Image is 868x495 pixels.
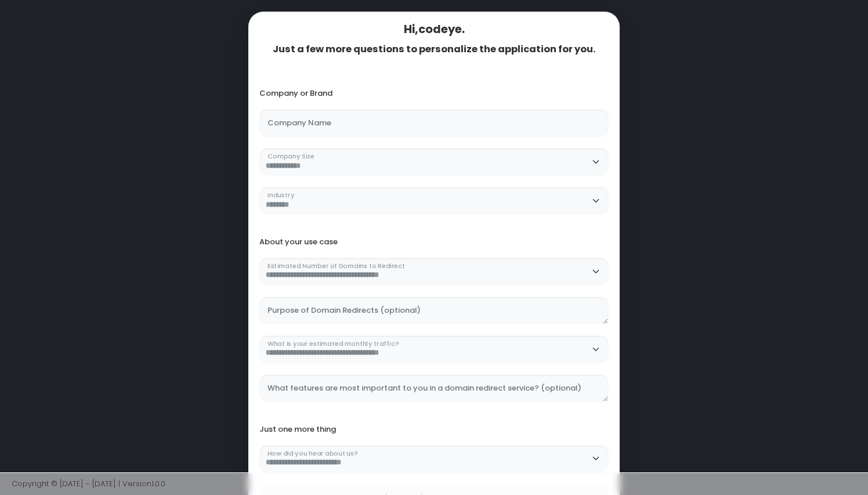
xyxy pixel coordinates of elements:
div: About your use case [259,237,609,247]
span: Copyright © [DATE] - [DATE] | Version 1.0.0 [12,478,165,489]
div: Hi, codeye . [259,23,609,36]
div: Just one more thing [259,425,609,434]
div: Just a few more questions to personalize the application for you. [259,44,609,55]
div: Company or Brand [259,89,609,98]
